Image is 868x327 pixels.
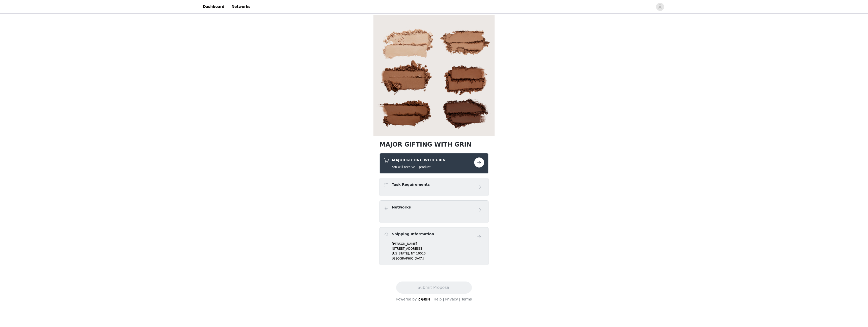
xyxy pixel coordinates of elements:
span: | [431,297,433,301]
h1: MAJOR GIFTING WITH GRIN [379,140,489,149]
div: Task Requirements [379,178,489,196]
a: Dashboard [200,1,227,12]
img: logo [418,298,430,301]
img: campaign image [373,15,495,136]
a: Terms [461,297,472,301]
h4: Shipping Information [392,231,434,237]
h4: Networks [392,205,411,210]
p: [GEOGRAPHIC_DATA] [392,256,484,261]
span: NY [411,252,415,255]
a: Privacy [445,297,458,301]
h4: MAJOR GIFTING WITH GRIN [392,157,446,163]
p: [PERSON_NAME] [392,242,484,246]
h4: Task Requirements [392,182,430,187]
h5: You will receive 1 product. [392,165,446,169]
p: [STREET_ADDRESS] [392,246,484,251]
span: [US_STATE], [392,252,410,255]
span: | [459,297,460,301]
div: avatar [658,3,662,11]
div: MAJOR GIFTING WITH GRIN [379,153,489,174]
button: Submit Proposal [396,282,472,294]
a: Help [434,297,442,301]
div: Networks [379,200,489,223]
span: Powered by [396,297,417,301]
span: 10010 [416,252,426,255]
div: Shipping Information [379,227,489,265]
span: | [443,297,444,301]
a: Networks [228,1,253,12]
